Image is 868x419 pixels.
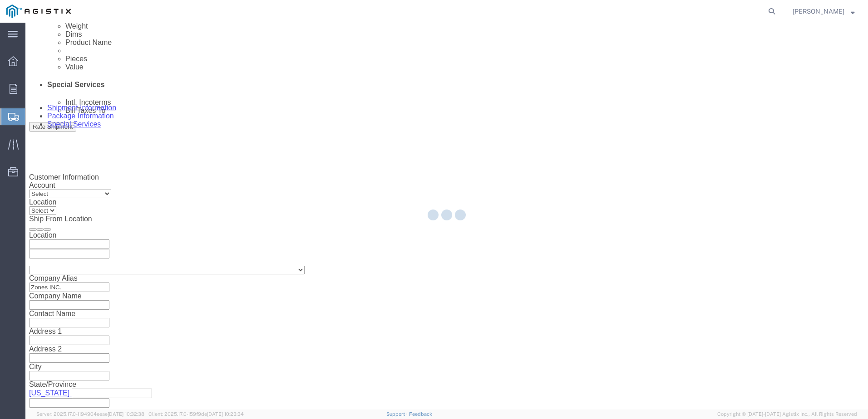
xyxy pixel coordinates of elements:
span: Ken Nensio [793,6,844,16]
a: Feedback [409,411,432,417]
button: [PERSON_NAME] [792,6,855,17]
span: [DATE] 10:23:34 [207,411,244,417]
a: Support [386,411,409,417]
span: Server: 2025.17.0-1194904eeae [36,411,144,417]
span: Copyright © [DATE]-[DATE] Agistix Inc., All Rights Reserved [717,410,857,418]
span: [DATE] 10:32:38 [108,411,144,417]
span: Client: 2025.17.0-159f9de [148,411,244,417]
img: logo [6,5,71,18]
